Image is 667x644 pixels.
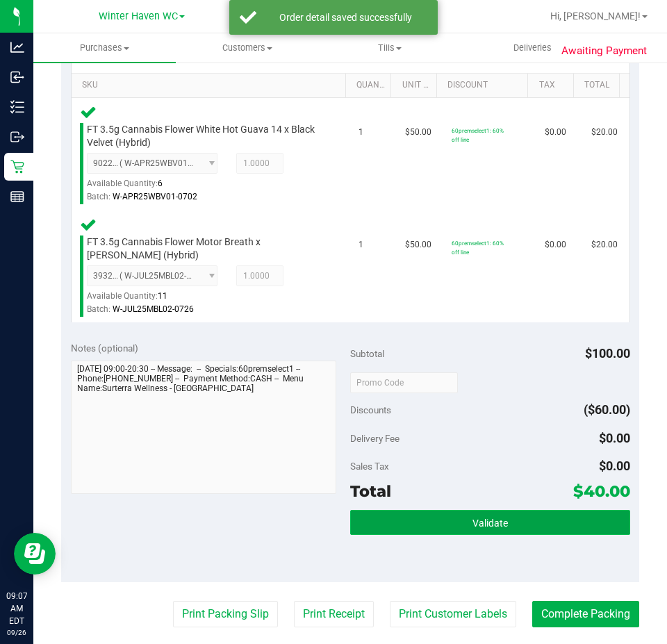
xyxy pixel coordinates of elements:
span: $40.00 [573,481,630,501]
input: Promo Code [350,372,458,393]
a: Purchases [33,33,176,63]
span: Hi, [PERSON_NAME]! [550,10,641,22]
span: $50.00 [405,238,431,251]
span: Discounts [350,397,391,422]
inline-svg: Inventory [10,100,24,114]
p: 09/26 [6,627,27,638]
inline-svg: Outbound [10,130,24,144]
span: 1 [359,238,363,251]
button: Print Receipt [294,601,374,627]
button: Complete Packing [532,601,639,627]
span: $20.00 [591,238,618,251]
div: Available Quantity: [87,174,224,201]
inline-svg: Analytics [10,40,24,54]
span: Batch: [87,192,110,201]
span: Sales Tax [350,461,389,472]
span: Customers [176,42,318,54]
span: 60premselect1: 60% off line [452,240,504,256]
a: Total [584,80,614,91]
button: Print Customer Labels [390,601,516,627]
button: Validate [350,510,630,535]
span: Deliveries [495,42,570,54]
span: Tills [319,42,460,54]
a: Discount [447,80,522,91]
span: 11 [158,291,167,301]
span: $20.00 [591,126,618,139]
span: $100.00 [585,346,630,361]
iframe: Resource center [14,533,56,575]
span: ($60.00) [584,402,630,417]
a: Customers [176,33,318,63]
button: Print Packing Slip [173,601,278,627]
a: Deliveries [461,33,604,63]
inline-svg: Retail [10,160,24,174]
span: $0.00 [599,459,630,473]
span: 6 [158,179,163,188]
span: W-APR25WBV01-0702 [113,192,197,201]
span: FT 3.5g Cannabis Flower White Hot Guava 14 x Black Velvet (Hybrid) [87,123,323,149]
p: 09:07 AM EDT [6,590,27,627]
span: $0.00 [545,238,566,251]
a: Quantity [356,80,386,91]
span: FT 3.5g Cannabis Flower Motor Breath x [PERSON_NAME] (Hybrid) [87,236,323,262]
span: Awaiting Payment [561,43,647,59]
inline-svg: Reports [10,190,24,204]
a: Tax [539,80,568,91]
span: W-JUL25MBL02-0726 [113,304,194,314]
span: Total [350,481,391,501]
span: Delivery Fee [350,433,400,444]
span: Winter Haven WC [99,10,178,22]
div: Available Quantity: [87,286,224,313]
span: 1 [359,126,363,139]
span: Batch: [87,304,110,314]
span: $50.00 [405,126,431,139]
a: SKU [82,80,340,91]
span: Notes (optional) [71,342,138,354]
a: Unit Price [402,80,431,91]
span: $0.00 [599,431,630,445]
span: Validate [472,518,508,529]
span: $0.00 [545,126,566,139]
span: 60premselect1: 60% off line [452,127,504,143]
a: Tills [318,33,461,63]
span: Subtotal [350,348,384,359]
inline-svg: Inbound [10,70,24,84]
span: Purchases [33,42,176,54]
div: Order detail saved successfully [264,10,427,24]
